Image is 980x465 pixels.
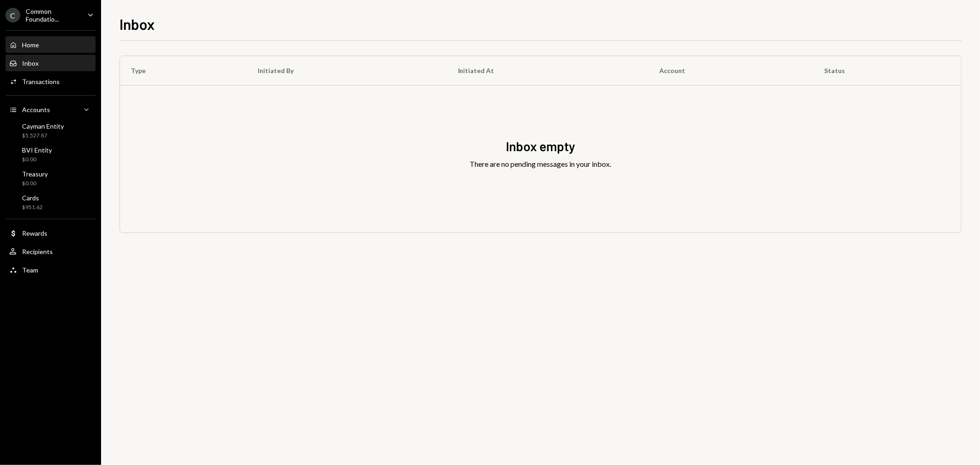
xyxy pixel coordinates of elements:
[6,119,96,142] a: Cayman Entity$5,527.87
[648,56,813,85] th: Account
[6,243,96,260] a: Recipients
[447,56,649,85] th: Initiated At
[814,56,961,85] th: Status
[22,229,47,237] div: Rewards
[6,191,96,213] a: Cards$951.62
[22,194,43,202] div: Cards
[6,143,96,165] a: BVI Entity$0.00
[22,41,39,49] div: Home
[22,266,38,274] div: Team
[470,159,612,170] div: There are no pending messages in your inbox.
[6,36,96,53] a: Home
[22,156,52,164] div: $0.00
[22,170,48,178] div: Treasury
[22,132,64,140] div: $5,527.87
[22,204,43,211] div: $951.62
[6,55,96,71] a: Inbox
[247,56,447,85] th: Initiated By
[6,73,96,90] a: Transactions
[22,122,64,130] div: Cayman Entity
[22,106,50,113] div: Accounts
[6,101,96,118] a: Accounts
[22,248,53,255] div: Recipients
[6,225,96,241] a: Rewards
[22,146,52,154] div: BVI Entity
[22,180,48,187] div: $0.00
[120,56,247,85] th: Type
[119,15,155,33] h1: Inbox
[6,8,20,23] div: C
[506,137,575,155] div: Inbox empty
[22,78,60,85] div: Transactions
[22,59,39,67] div: Inbox
[6,167,96,189] a: Treasury$0.00
[26,7,80,23] div: Common Foundatio...
[6,261,96,278] a: Team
